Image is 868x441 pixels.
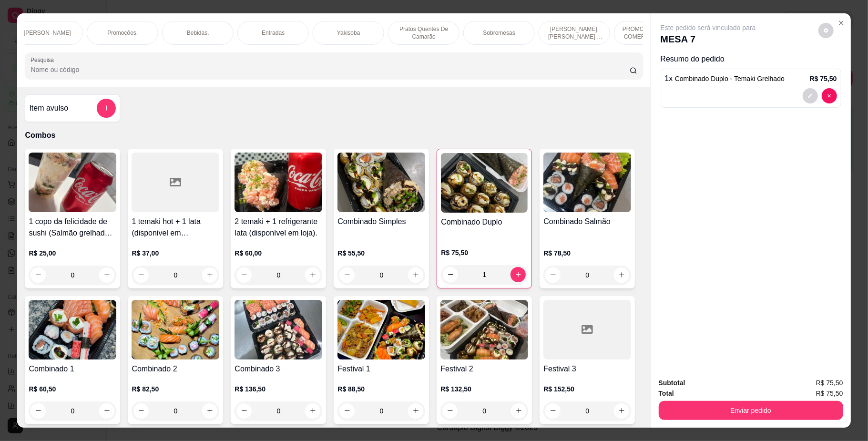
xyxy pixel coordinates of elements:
button: Close [834,15,849,31]
button: decrease-product-quantity [133,403,149,419]
img: product-image [543,153,631,212]
p: R$ 152,50 [543,384,631,394]
button: decrease-product-quantity [818,23,834,38]
p: 1 x [665,73,785,84]
span: R$ 75,50 [816,388,843,399]
img: product-image [441,153,528,213]
p: Promoções. [107,29,138,37]
h4: 1 copo da felicidade de sushi (Salmão grelhado) 200ml + 1 lata (disponivel em [GEOGRAPHIC_DATA]) [29,216,116,239]
img: product-image [132,300,219,359]
p: [PERSON_NAME] [24,29,71,37]
button: Enviar pedido [659,401,843,420]
strong: Total [659,390,674,397]
input: Pesquisa [31,65,629,74]
h4: Combinado Duplo [441,216,528,228]
h4: Combinado Simples [337,216,425,227]
img: product-image [337,153,425,212]
img: product-image [235,153,322,212]
p: Este pedido será vinculado para [661,23,756,32]
button: decrease-product-quantity [133,267,149,283]
p: MESA 7 [661,32,756,46]
img: product-image [337,300,425,359]
p: Sobremesas [483,29,515,37]
p: R$ 75,50 [441,248,528,257]
h4: Combinado 2 [132,363,219,375]
p: R$ 55,50 [337,248,425,258]
p: R$ 25,00 [29,248,116,258]
button: increase-product-quantity [202,403,217,419]
img: product-image [29,300,116,359]
p: Combos [25,130,643,141]
h4: Combinado Salmão [543,216,631,227]
p: Pratos Quentes De Camarão [396,25,451,41]
p: [PERSON_NAME], [PERSON_NAME] & [PERSON_NAME] [547,25,602,41]
h4: 1 temaki hot + 1 lata (disponivel em [GEOGRAPHIC_DATA]) [132,216,219,239]
img: product-image [235,300,322,359]
button: decrease-product-quantity [822,88,837,103]
button: increase-product-quantity [305,403,320,419]
h4: Festival 3 [543,363,631,375]
img: product-image [440,300,528,359]
p: Bebidas. [187,29,209,37]
button: decrease-product-quantity [31,403,46,419]
button: decrease-product-quantity [31,267,46,283]
img: product-image [29,153,116,212]
h4: 2 temaki + 1 refrigerante lata (disponível em loja). [235,216,322,239]
p: Entradas [262,29,285,37]
button: increase-product-quantity [202,267,217,283]
h4: Combinado 3 [235,363,322,375]
h4: Festival 1 [337,363,425,375]
strong: Subtotal [659,379,685,387]
p: R$ 60,00 [235,248,322,258]
p: R$ 82,50 [132,384,219,394]
p: Resumo do pedido [661,53,841,65]
span: R$ 75,50 [816,378,843,388]
p: R$ 132,50 [440,384,528,394]
label: Pesquisa [31,56,57,64]
p: Yakisoba [337,29,360,37]
h4: Item avulso [29,103,68,114]
p: R$ 88,50 [337,384,425,394]
p: R$ 75,50 [810,74,837,83]
p: R$ 37,00 [132,248,219,258]
p: R$ 136,50 [235,384,322,394]
span: Combinado Duplo - Temaki Grelhado [675,75,785,82]
p: PROMOÇÕES PARA COMER NO LOCAL [622,25,677,41]
button: decrease-product-quantity [803,88,818,103]
button: increase-product-quantity [99,403,114,419]
p: R$ 60,50 [29,384,116,394]
h4: Combinado 1 [29,363,116,375]
h4: Festival 2 [440,363,528,375]
button: increase-product-quantity [99,267,114,283]
button: add-separate-item [97,99,116,118]
button: decrease-product-quantity [236,403,252,419]
p: R$ 78,50 [543,248,631,258]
